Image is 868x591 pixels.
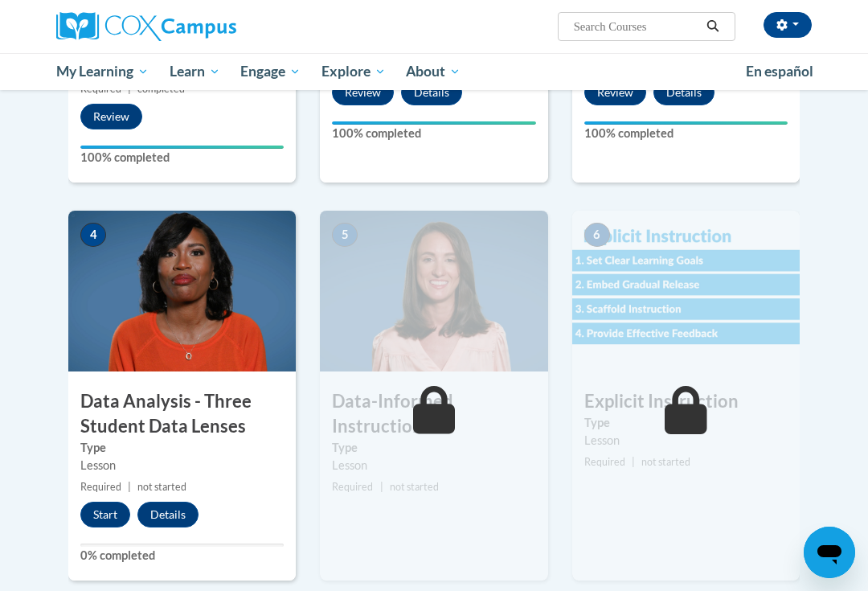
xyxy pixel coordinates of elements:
[641,456,690,468] span: not started
[159,53,231,90] a: Learn
[584,432,788,449] div: Lesson
[80,439,284,457] label: Type
[735,55,824,88] a: En español
[390,481,439,493] span: not started
[56,62,149,81] span: My Learning
[584,456,625,468] span: Required
[80,502,130,527] button: Start
[332,439,535,457] label: Type
[230,53,311,90] a: Engage
[406,62,461,81] span: About
[332,223,358,247] span: 5
[632,456,635,468] span: |
[401,80,462,105] button: Details
[572,389,800,414] h3: Explicit Instruction
[170,62,220,81] span: Learn
[44,53,824,90] div: Main menu
[80,457,284,474] div: Lesson
[396,53,472,90] a: About
[321,62,386,81] span: Explore
[80,547,284,564] label: 0% completed
[46,53,159,90] a: My Learning
[137,502,199,527] button: Details
[584,125,788,142] label: 100% completed
[764,12,812,38] button: Account Settings
[572,17,701,36] input: Search Courses
[332,80,394,105] button: Review
[332,121,535,125] div: Your progress
[746,63,813,80] span: En español
[68,389,296,439] h3: Data Analysis - Three Student Data Lenses
[572,211,800,371] img: Course Image
[653,80,714,105] button: Details
[804,527,855,578] iframe: Button to launch messaging window
[701,17,725,36] button: Search
[240,62,301,81] span: Engage
[320,389,547,439] h3: Data-Informed Instruction
[320,211,547,371] img: Course Image
[332,481,373,493] span: Required
[56,12,236,41] img: Cox Campus
[68,211,296,371] img: Course Image
[80,223,106,247] span: 4
[80,104,142,129] button: Review
[128,481,131,493] span: |
[311,53,396,90] a: Explore
[332,125,535,142] label: 100% completed
[80,146,284,149] div: Your progress
[584,223,610,247] span: 6
[80,481,121,493] span: Required
[137,481,186,493] span: not started
[380,481,383,493] span: |
[56,12,292,41] a: Cox Campus
[584,414,788,432] label: Type
[332,457,535,474] div: Lesson
[584,80,646,105] button: Review
[584,121,788,125] div: Your progress
[80,149,284,166] label: 100% completed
